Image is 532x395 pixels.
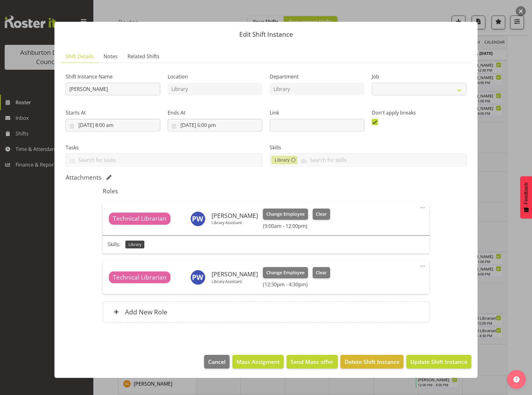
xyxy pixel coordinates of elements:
[212,212,258,219] h6: [PERSON_NAME]
[316,269,327,276] span: Clear
[190,211,205,226] img: phoebe-wang10006.jpg
[66,109,160,116] label: Starts At
[513,376,520,383] img: help-xxl-2.png
[340,355,403,369] button: Delete Shift Instance
[61,31,471,38] p: Edit Shift Instance
[345,358,399,366] span: Delete Shift Instance
[103,187,429,195] h5: Roles
[113,214,166,223] span: Technical Librarian
[190,270,205,285] img: phoebe-wang10006.jpg
[66,83,160,95] input: Shift Instance Name
[168,73,262,80] label: Location
[263,267,308,278] button: Change Employee
[212,220,258,225] p: Library Assistant
[66,53,94,60] span: Shift Details
[270,144,466,151] label: Skills
[316,211,327,218] span: Clear
[212,279,258,284] p: Library Assistant
[108,241,120,248] p: Skills:
[291,358,334,366] span: Send Mass offer
[128,242,141,247] span: Library
[113,273,166,282] span: Technical Librarian
[66,119,160,131] input: Click to select...
[212,271,258,278] h6: [PERSON_NAME]
[168,109,262,116] label: Ends At
[263,281,330,288] h6: (12:30pm - 4:30pm)
[128,53,160,60] span: Related Shifts
[125,308,167,316] h6: Add New Role
[313,209,330,220] button: Clear
[66,73,160,80] label: Shift Instance Name
[523,182,529,204] span: Feedback
[270,73,364,80] label: Department
[66,174,101,181] h5: Attachments
[270,109,364,116] label: Link
[313,267,330,278] button: Clear
[275,157,290,163] span: Library
[263,209,308,220] button: Change Employee
[297,155,466,165] input: Search for skills
[204,355,230,369] button: Cancel
[66,155,262,165] input: Search for tasks
[236,358,280,366] span: Mass Assigment
[104,53,118,60] span: Notes
[266,269,305,276] span: Change Employee
[287,355,338,369] button: Send Mass offer
[406,355,471,369] button: Update Shift Instance
[410,358,467,366] span: Update Shift Instance
[263,223,330,229] h6: (9:00am - 12:00pm)
[520,176,532,219] button: Feedback - Show survey
[208,358,226,366] span: Cancel
[372,109,466,116] label: Don't apply breaks
[372,73,466,80] label: Job
[266,211,305,218] span: Change Employee
[66,144,262,151] label: Tasks
[232,355,284,369] button: Mass Assigment
[168,119,262,131] input: Click to select...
